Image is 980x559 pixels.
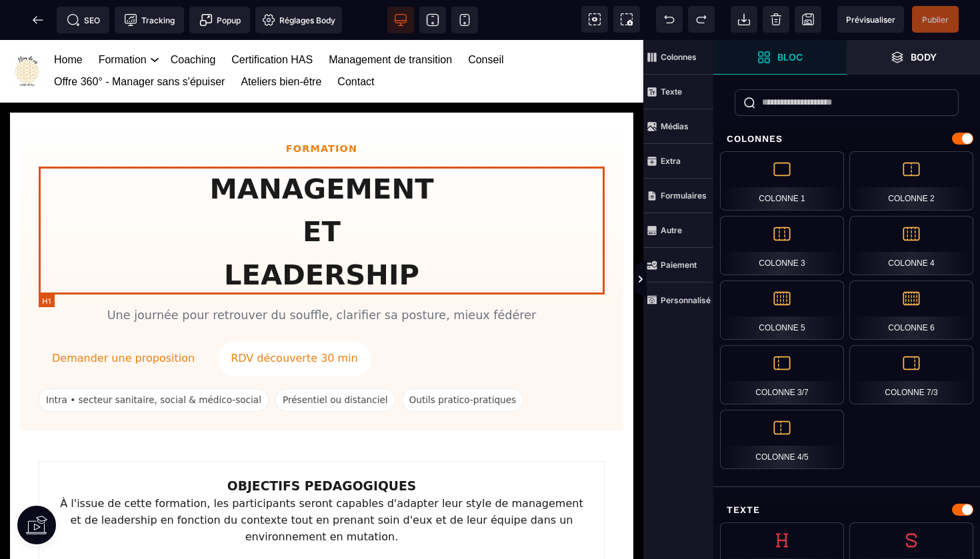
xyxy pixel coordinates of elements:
span: Nettoyage [763,6,789,33]
span: Autre [643,213,713,248]
span: Enregistrer le contenu [912,6,959,33]
span: Paiement [643,248,713,282]
a: Formation [99,9,147,31]
div: FORMATION [39,101,605,116]
div: Colonne 4/5 [720,410,844,469]
strong: Formulaires [661,191,707,201]
span: Voir tablette [419,7,446,33]
span: SEO [67,13,100,27]
span: Ouvrir les blocs [713,40,847,75]
span: Formulaires [643,179,713,213]
div: Colonne 3 [720,216,844,275]
a: Certification HAS [231,9,313,31]
strong: Colonnes [661,52,697,62]
span: Retour [25,7,51,33]
span: Favicon [255,7,342,33]
span: Médias [643,109,713,144]
span: Présentiel ou distanciel [275,348,395,372]
span: Prévisualiser [846,15,895,25]
span: Extra [643,144,713,179]
strong: Paiement [661,260,697,270]
p: Une journée pour retrouver du souffle, clarifier sa posture, mieux fédérer [39,269,605,282]
strong: Personnalisé [661,295,711,305]
strong: Bloc [777,52,803,62]
div: Colonne 6 [849,280,973,340]
div: Colonne 1 [720,151,844,211]
a: Management de transition [329,9,452,31]
span: Rétablir [688,6,715,33]
span: Afficher les vues [713,260,727,300]
span: Capture d'écran [613,6,640,33]
span: Texte [643,75,713,109]
a: Demander une proposition [39,301,208,336]
span: Voir bureau [387,7,414,33]
strong: Texte [661,87,682,97]
a: Coaching [171,9,216,31]
span: Tracking [124,13,175,27]
span: Voir les composants [581,6,608,33]
a: RDV découverte 30 min [217,301,371,336]
strong: Body [911,52,937,62]
strong: Extra [661,156,681,166]
a: Offre 360° - Manager sans s'épuiser [54,31,225,53]
strong: Médias [661,121,689,131]
div: Colonne 7/3 [849,345,973,404]
span: Métadata SEO [57,7,109,33]
a: Home [54,9,83,31]
span: Personnalisé [643,282,713,317]
div: Colonne 4 [849,216,973,275]
a: Ateliers bien-être [241,31,321,53]
span: Importer [731,6,757,33]
span: Publier [922,15,949,25]
div: Colonne 5 [720,280,844,340]
div: Colonne 3/7 [720,345,844,404]
span: Ouvrir les calques [847,40,980,75]
h1: MANAGEMENT ET LEADERSHIP [39,128,605,257]
p: À l'issue de cette formation, les participants seront capables d'adapter leur style de management... [54,456,589,505]
span: Colonnes [643,40,713,75]
span: Enregistrer [795,6,821,33]
span: Outils pratico-pratiques [402,348,524,372]
strong: Autre [661,225,682,235]
span: Code de suivi [115,7,184,33]
div: Colonne 2 [849,151,973,211]
a: Conseil [468,9,503,31]
img: https://sasu-fleur-de-vie.metaforma.io/home [11,15,43,47]
span: Intra • secteur sanitaire, social & médico-social [39,348,269,372]
div: Texte [713,498,980,522]
span: Créer une alerte modale [189,7,250,33]
span: Voir mobile [451,7,478,33]
span: Aperçu [837,6,904,33]
span: Réglages Body [262,13,335,27]
a: Contact [337,31,374,53]
span: Défaire [656,6,683,33]
div: Colonnes [713,127,980,151]
h3: OBJECTIFS PEDAGOGIQUES [54,436,589,456]
span: Popup [199,13,241,27]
